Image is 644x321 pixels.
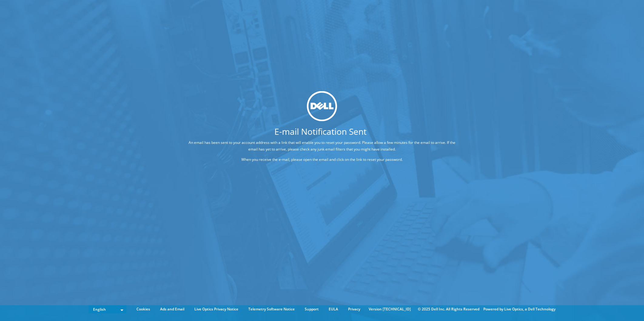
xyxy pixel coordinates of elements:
p: When you receive the e-mail, please open the email and click on the link to reset your password. [184,156,460,163]
img: dell_svg_logo.svg [307,91,337,121]
p: An email has been sent to your account address with a link that will enable you to reset your pas... [184,139,460,152]
a: Ads and Email [156,306,189,313]
li: Version [TECHNICAL_ID] [366,306,414,313]
a: EULA [324,306,343,313]
a: Privacy [344,306,365,313]
a: Live Optics Privacy Notice [190,306,243,313]
li: © 2025 Dell Inc. All Rights Reserved [415,306,482,313]
a: Support [300,306,323,313]
a: Cookies [132,306,155,313]
li: Powered by Live Optics, a Dell Technology [483,306,555,313]
h1: E-mail Notification Sent [161,127,480,135]
a: Telemetry Software Notice [244,306,299,313]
